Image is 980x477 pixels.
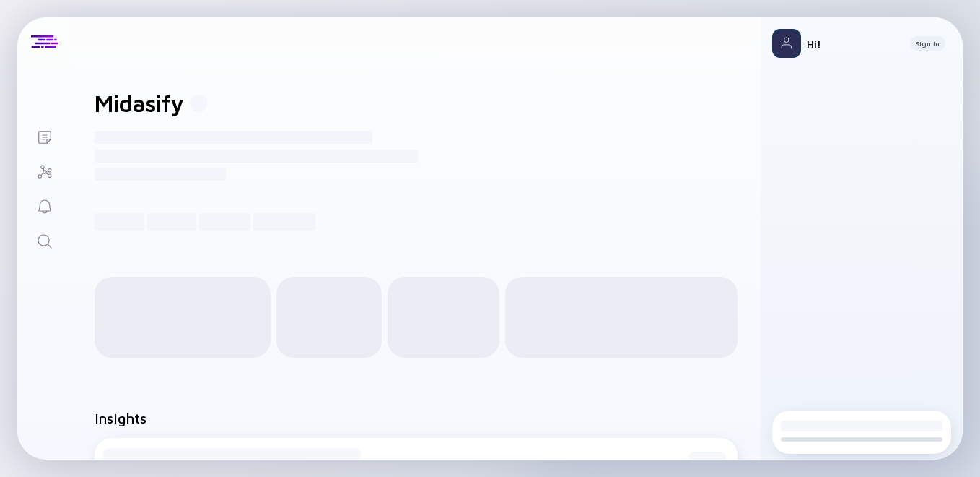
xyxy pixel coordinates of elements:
button: Sign In [910,36,945,51]
a: Investor Map [17,153,71,188]
a: Reminders [17,188,71,223]
div: Hi! [807,38,898,50]
a: Lists [17,119,71,153]
img: Profile Picture [772,29,801,58]
h2: Insights [95,410,146,426]
h1: Midasify [95,90,184,117]
a: Search [17,223,71,257]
